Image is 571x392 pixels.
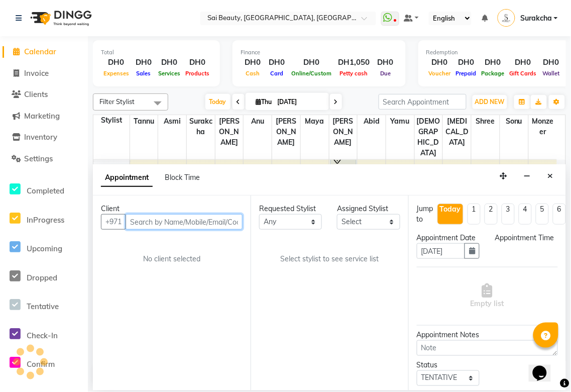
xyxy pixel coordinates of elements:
[536,204,549,225] li: 5
[471,283,504,309] span: Empty list
[24,132,57,142] span: Inventory
[453,70,479,77] span: Prepaid
[289,57,334,68] div: DH0
[272,115,300,149] span: [PERSON_NAME]
[93,115,130,126] div: Stylist
[275,94,325,110] input: 2025-09-04
[134,70,154,77] span: Sales
[485,204,498,225] li: 2
[472,115,500,128] span: shree
[417,243,465,259] input: yyyy-mm-dd
[507,70,539,77] span: Gift Cards
[126,214,243,230] input: Search by Name/Mobile/Email/Code
[529,352,561,382] iframe: chat widget
[27,273,57,282] span: Dropped
[3,46,85,58] a: Calendar
[27,244,62,253] span: Upcoming
[374,57,398,68] div: DH0
[440,204,461,215] div: Today
[101,169,153,187] span: Appointment
[243,70,262,77] span: Cash
[426,57,453,68] div: DH0
[259,204,322,214] div: Requested Stylist
[215,115,244,149] span: [PERSON_NAME]
[101,57,132,68] div: DH0
[426,48,563,57] div: Redemption
[378,70,394,77] span: Due
[500,115,528,128] span: sonu
[443,115,471,149] span: [MEDICAL_DATA]
[27,186,64,195] span: Completed
[24,154,53,163] span: Settings
[539,57,563,68] div: DH0
[337,204,400,214] div: Assigned Stylist
[334,57,374,68] div: DH1,050
[165,173,200,182] span: Block Time
[415,115,443,159] span: [DEMOGRAPHIC_DATA]
[502,204,515,225] li: 3
[468,204,481,225] li: 1
[3,132,85,143] a: Inventory
[553,204,566,225] li: 6
[24,68,49,78] span: Invoice
[495,233,557,243] div: Appointment Time
[24,89,48,99] span: Clients
[475,98,505,106] span: ADD NEW
[101,214,126,230] button: +971
[183,70,212,77] span: Products
[26,4,94,32] img: logo
[101,204,243,214] div: Client
[479,57,507,68] div: DH0
[543,168,558,184] button: Close
[241,57,265,68] div: DH0
[130,115,158,128] span: Tannu
[280,254,379,264] span: Select stylist to see service list
[183,57,212,68] div: DH0
[386,115,414,128] span: Yamu
[3,111,85,122] a: Marketing
[27,215,64,225] span: InProgress
[27,331,58,340] span: Check-In
[529,115,557,138] span: Monzeer
[289,70,334,77] span: Online/Custom
[379,94,467,110] input: Search Appointment
[156,70,183,77] span: Services
[301,115,329,128] span: maya
[540,70,562,77] span: Wallet
[241,48,398,57] div: Finance
[453,57,479,68] div: DH0
[254,98,275,106] span: Thu
[329,115,358,149] span: [PERSON_NAME]
[417,204,433,225] div: Jump to
[158,115,186,128] span: Asmi
[498,9,515,27] img: Surakcha
[125,254,218,264] div: No client selected
[101,48,212,57] div: Total
[101,70,132,77] span: Expenses
[358,115,386,128] span: Abid
[426,70,453,77] span: Voucher
[27,302,59,311] span: Tentative
[205,94,231,110] span: Today
[99,97,135,106] span: Filter Stylist
[3,89,85,101] a: Clients
[337,70,371,77] span: Petty cash
[156,57,183,68] div: DH0
[132,57,156,68] div: DH0
[244,115,272,128] span: Anu
[520,13,552,24] span: Surakcha
[265,57,289,68] div: DH0
[3,153,85,165] a: Settings
[519,204,532,225] li: 4
[24,47,56,56] span: Calendar
[417,233,480,243] div: Appointment Date
[417,330,558,340] div: Appointment Notes
[3,68,85,79] a: Invoice
[417,360,480,370] div: Status
[268,70,286,77] span: Card
[24,111,60,121] span: Marketing
[473,95,507,109] button: ADD NEW
[507,57,539,68] div: DH0
[479,70,507,77] span: Package
[187,115,215,138] span: Surakcha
